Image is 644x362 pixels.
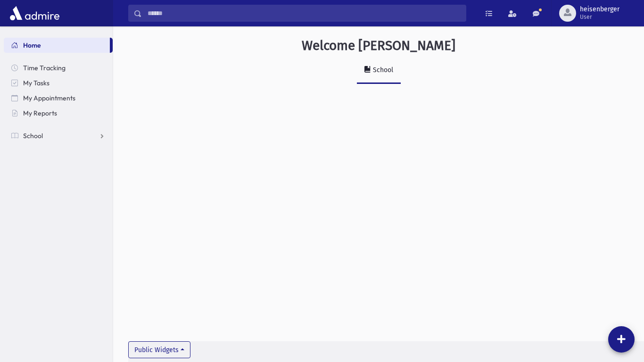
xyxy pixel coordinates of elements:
span: My Reports [23,109,57,117]
a: My Appointments [4,90,113,106]
span: School [23,132,43,140]
a: School [357,58,401,84]
div: School [371,66,393,74]
h3: Welcome [PERSON_NAME] [302,38,455,54]
a: School [4,128,113,143]
img: AdmirePro [8,4,62,23]
span: User [580,13,619,21]
span: Time Tracking [23,64,66,72]
a: My Tasks [4,75,113,90]
input: Search [142,5,466,22]
a: Home [4,38,110,53]
span: My Tasks [23,79,50,87]
a: Time Tracking [4,60,113,75]
span: Home [23,41,41,49]
button: Public Widgets [128,341,190,358]
span: heisenberger [580,6,619,13]
span: My Appointments [23,94,75,102]
a: My Reports [4,106,113,121]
